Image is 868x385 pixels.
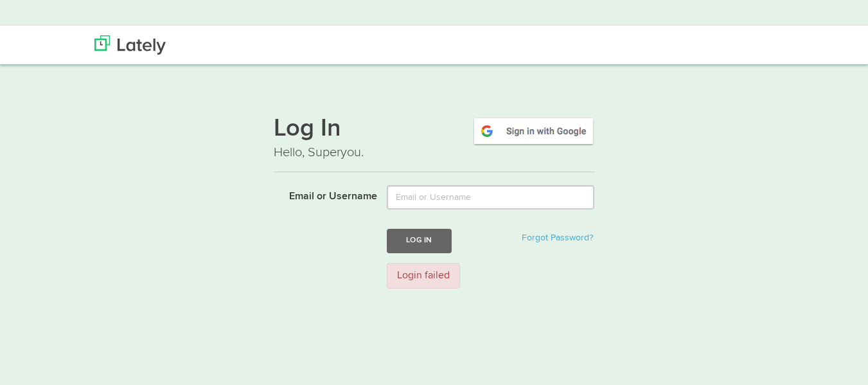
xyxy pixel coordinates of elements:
div: Login failed [387,263,460,289]
button: Log In [387,229,451,253]
a: Forgot Password? [522,233,593,242]
img: Lately [94,35,166,55]
label: Email or Username [264,185,378,204]
p: Hello, Superyou. [274,143,595,162]
h1: Log In [274,116,595,143]
img: google-signin.png [472,116,595,146]
input: Email or Username [387,185,594,210]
